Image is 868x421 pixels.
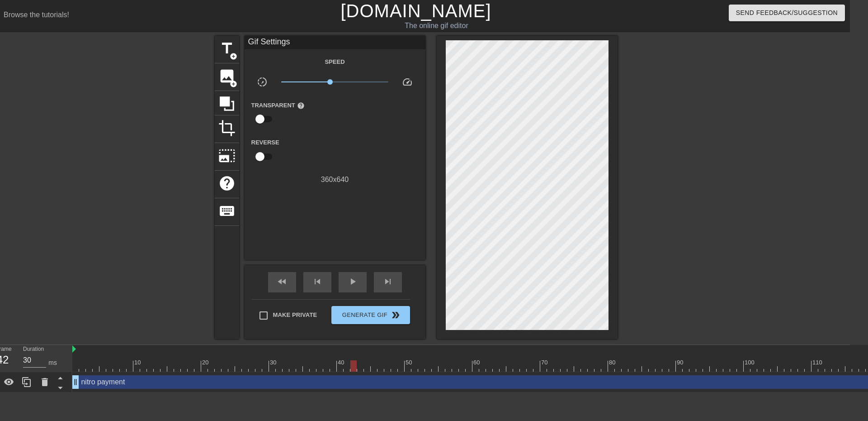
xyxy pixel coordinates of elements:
[257,77,268,87] span: slow_motion_video
[273,311,317,320] span: Make Private
[406,358,414,367] div: 50
[23,347,44,352] label: Duration
[340,1,491,21] a: [DOMAIN_NAME]
[335,310,406,321] span: Generate Gif
[277,276,288,287] span: fast_rewind
[609,358,617,367] div: 80
[331,306,410,324] button: Generate Gif
[736,7,838,19] span: Send Feedback/Suggestion
[297,102,305,110] span: help
[48,358,57,368] div: ms
[245,174,425,185] div: 360 x 640
[218,147,236,164] span: photo_size_select_large
[812,358,824,367] div: 110
[4,11,69,19] div: Browse the tutorials!
[71,378,80,387] span: drag_handle
[729,5,845,21] button: Send Feedback/Suggestion
[218,40,236,57] span: title
[218,175,236,192] span: help
[347,276,358,287] span: play_arrow
[338,358,346,367] div: 40
[230,80,237,88] span: add_circle
[473,358,481,367] div: 60
[390,310,401,321] span: double_arrow
[218,67,236,85] span: image
[251,101,305,110] label: Transparent
[270,358,278,367] div: 30
[230,53,237,60] span: add_circle
[202,358,210,367] div: 20
[218,202,236,220] span: keyboard
[325,57,344,67] label: Speed
[541,358,549,367] div: 70
[677,358,685,367] div: 90
[134,358,142,367] div: 10
[745,358,756,367] div: 100
[382,276,393,287] span: skip_next
[245,36,425,49] div: Gif Settings
[402,77,413,87] span: speed
[218,120,236,137] span: crop
[312,276,323,287] span: skip_previous
[251,138,279,147] label: Reverse
[276,20,597,31] div: The online gif editor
